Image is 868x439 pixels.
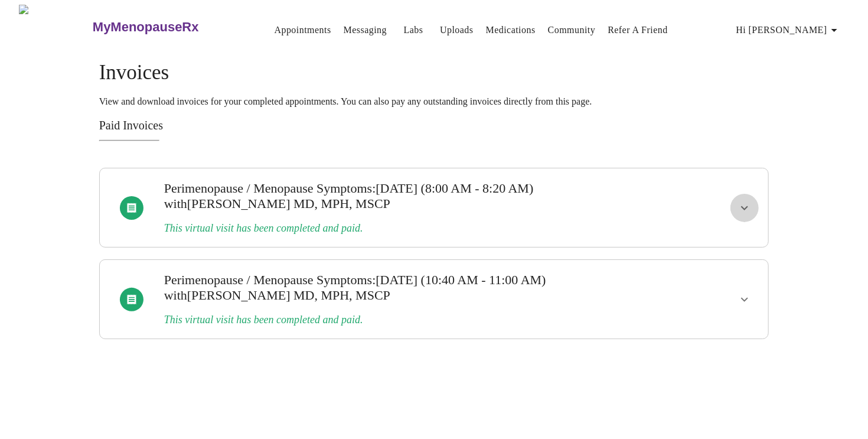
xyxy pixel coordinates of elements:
span: with [PERSON_NAME] MD, MPH, MSCP [164,196,390,211]
a: Uploads [440,22,474,38]
span: Perimenopause / Menopause Symptoms [164,272,373,287]
p: View and download invoices for your completed appointments. You can also pay any outstanding invo... [99,96,769,107]
button: Messaging [339,18,391,42]
h3: : [DATE] (8:00 AM - 8:20 AM) [164,181,639,212]
h3: This virtual visit has been completed and paid. [164,222,639,235]
button: Hi [PERSON_NAME] [732,18,846,42]
span: Hi [PERSON_NAME] [736,22,841,38]
span: with [PERSON_NAME] MD, MPH, MSCP [164,288,390,303]
button: show more [730,285,759,314]
button: show more [730,194,759,222]
a: Labs [404,22,423,38]
h3: : [DATE] (10:40 AM - 11:00 AM) [164,272,639,303]
button: Labs [394,18,432,42]
a: Messaging [344,22,387,38]
a: MyMenopauseRx [91,6,246,48]
a: Refer a Friend [608,22,668,38]
button: Medications [481,18,540,42]
a: Appointments [275,22,331,38]
span: Perimenopause / Menopause Symptoms [164,181,373,196]
h4: Invoices [99,61,769,84]
button: Appointments [270,18,336,42]
h3: This virtual visit has been completed and paid. [164,314,639,326]
h3: MyMenopauseRx [93,19,199,35]
button: Refer a Friend [603,18,673,42]
button: Uploads [435,18,478,42]
button: Community [543,18,601,42]
a: Community [548,22,596,38]
a: Medications [486,22,536,38]
h3: Paid Invoices [99,119,769,132]
img: MyMenopauseRx Logo [19,5,91,49]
